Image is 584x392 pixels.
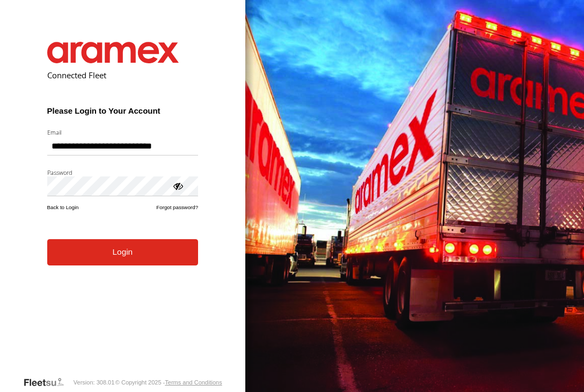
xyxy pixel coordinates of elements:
button: Login [47,239,199,265]
a: Terms and Conditions [165,379,222,386]
label: Password [47,168,199,176]
div: © Copyright 2025 - [115,379,222,386]
img: Aramex [47,42,179,63]
div: Version: 308.01 [74,379,114,386]
a: Forgot password? [156,204,198,210]
h3: Please Login to Your Account [47,106,199,115]
h2: Connected Fleet [47,70,199,80]
a: Back to Login [47,204,79,210]
a: Visit our Website [23,377,72,388]
label: Email [47,128,199,136]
